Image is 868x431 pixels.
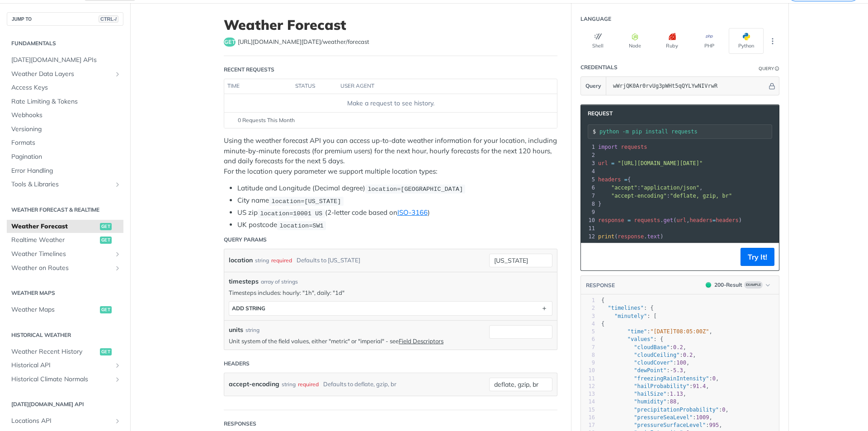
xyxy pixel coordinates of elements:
[601,367,686,374] span: : ,
[766,34,779,48] button: More Languages
[601,407,729,413] span: : ,
[601,383,709,389] span: : ,
[693,383,706,389] span: 91.4
[260,210,322,217] span: location=10001 US
[716,217,739,223] span: headers
[237,195,557,206] li: City name
[692,28,726,54] button: PHP
[11,166,121,175] span: Error Handling
[581,232,596,241] div: 12
[323,378,396,391] div: Defaults to deflate, gzip, br
[744,281,763,289] span: Example
[618,233,644,240] span: response
[655,28,689,54] button: Ruby
[581,375,595,383] div: 11
[598,217,624,223] span: response
[11,180,112,189] span: Tools & Libraries
[601,297,604,303] span: {
[581,367,595,374] div: 10
[11,347,98,356] span: Weather Recent History
[634,217,660,223] span: requests
[683,352,693,358] span: 0.2
[670,193,732,199] span: "deflate, gzip, br"
[11,417,112,426] span: Locations API
[99,15,118,23] span: CTRL-/
[581,313,595,320] div: 3
[114,376,121,383] button: Show subpages for Historical Climate Normals
[624,176,627,183] span: =
[224,66,274,74] div: Recent Requests
[769,37,777,45] svg: More ellipsis
[581,414,595,422] div: 16
[224,79,292,94] th: time
[11,70,112,79] span: Weather Data Layers
[601,328,712,335] span: : ,
[634,391,666,397] span: "hailSize"
[100,223,112,230] span: get
[255,254,269,267] div: string
[114,417,121,425] button: Show subpages for Locations API
[583,109,613,118] span: Request
[611,185,637,191] span: "accept"
[271,198,341,204] span: location=[US_STATE]
[670,398,676,405] span: 88
[581,398,595,406] div: 14
[581,175,596,184] div: 5
[399,337,443,345] a: Field Descriptors
[229,337,485,345] p: Unit system of the field values, either "metric" or "imperial" - see
[581,159,596,167] div: 3
[11,222,98,231] span: Weather Forecast
[676,217,686,223] span: url
[114,251,121,258] button: Show subpages for Weather Timelines
[634,352,679,358] span: "cloudCeiling"
[261,278,298,286] div: array of strings
[237,183,557,194] li: Latitude and Longitude (Decimal degree)
[7,414,123,428] a: Locations APIShow subpages for Locations API
[601,313,657,319] span: : [
[229,289,552,297] p: Timesteps includes: hourly: "1h", daily: "1d"
[581,143,596,151] div: 1
[608,305,643,311] span: "timelines"
[7,95,123,109] a: Rate Limiting & Tokens
[7,247,123,261] a: Weather TimelinesShow subpages for Weather Timelines
[7,123,123,136] a: Versioning
[712,375,716,382] span: 0
[114,71,121,78] button: Show subpages for Weather Data Layers
[581,336,595,343] div: 6
[7,206,123,214] h2: Weather Forecast & realtime
[271,254,292,267] div: required
[601,360,689,366] span: : ,
[641,185,699,191] span: "application/json"
[114,265,121,272] button: Show subpages for Weather on Routes
[611,160,614,166] span: =
[224,38,236,47] span: get
[598,201,601,207] span: }
[634,375,709,382] span: "freezingRainIntensity"
[224,420,256,428] div: Responses
[11,264,112,273] span: Weather on Routes
[238,116,295,124] span: 0 Requests This Month
[229,325,243,335] label: units
[580,63,618,71] div: Credentials
[581,304,595,312] div: 2
[601,391,686,397] span: : ,
[634,398,666,405] span: "humidity"
[585,281,615,290] button: RESPONSE
[11,97,121,106] span: Rate Limiting & Tokens
[621,144,647,150] span: requests
[759,65,779,72] div: QueryInformation
[709,422,719,428] span: 995
[297,254,360,267] div: Defaults to [US_STATE]
[11,305,98,314] span: Weather Maps
[229,254,253,267] label: location
[581,344,595,351] div: 7
[611,193,667,199] span: "accept-encoding"
[759,65,774,72] div: Query
[581,151,596,159] div: 2
[581,192,596,200] div: 7
[741,248,774,266] button: Try It!
[114,362,121,369] button: Show subpages for Historical API
[7,345,123,359] a: Weather Recent Historyget
[696,414,709,421] span: 1009
[775,66,779,71] i: Information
